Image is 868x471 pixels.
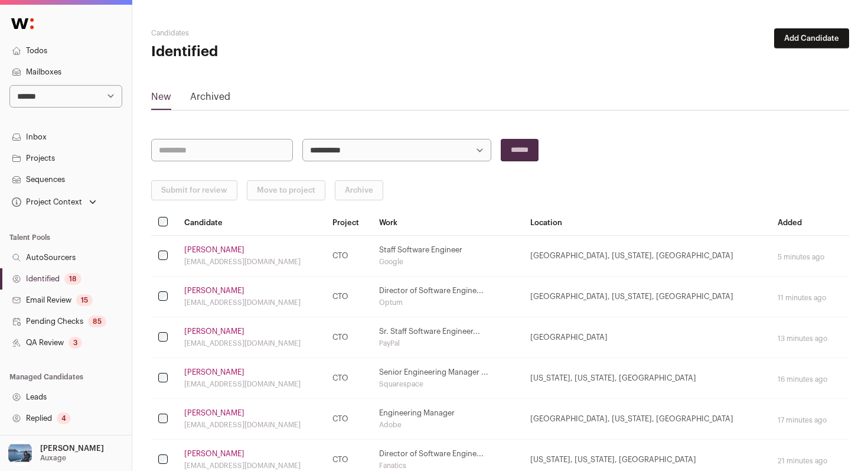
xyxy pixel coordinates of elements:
[5,440,106,466] button: Open dropdown
[325,358,372,399] td: CTO
[184,449,244,459] a: [PERSON_NAME]
[177,210,325,236] th: Candidate
[325,277,372,317] td: CTO
[40,444,104,453] p: [PERSON_NAME]
[778,252,842,262] div: 5 minutes ago
[778,415,842,425] div: 17 minutes ago
[151,90,171,109] a: New
[325,317,372,358] td: CTO
[64,273,81,285] div: 18
[379,298,516,307] div: Optum
[184,327,244,336] a: [PERSON_NAME]
[778,334,842,343] div: 13 minutes ago
[184,368,244,377] a: [PERSON_NAME]
[523,317,771,358] td: [GEOGRAPHIC_DATA]
[778,293,842,303] div: 11 minutes ago
[523,236,771,277] td: [GEOGRAPHIC_DATA], [US_STATE], [GEOGRAPHIC_DATA]
[88,316,106,327] div: 85
[379,420,516,430] div: Adobe
[372,358,523,399] td: Senior Engineering Manager ...
[184,286,244,295] a: [PERSON_NAME]
[372,399,523,440] td: Engineering Manager
[184,379,318,389] div: [EMAIL_ADDRESS][DOMAIN_NAME]
[190,90,230,109] a: Archived
[325,210,372,236] th: Project
[9,197,82,207] div: Project Context
[523,210,771,236] th: Location
[184,245,244,255] a: [PERSON_NAME]
[778,456,842,466] div: 21 minutes ago
[57,412,71,424] div: 4
[774,28,849,48] button: Add Candidate
[184,339,318,348] div: [EMAIL_ADDRESS][DOMAIN_NAME]
[184,257,318,267] div: [EMAIL_ADDRESS][DOMAIN_NAME]
[379,379,516,389] div: Squarespace
[372,210,523,236] th: Work
[778,375,842,384] div: 16 minutes ago
[151,43,384,61] h1: Identified
[151,28,384,38] h2: Candidates
[76,294,93,306] div: 15
[523,277,771,317] td: [GEOGRAPHIC_DATA], [US_STATE], [GEOGRAPHIC_DATA]
[9,194,99,210] button: Open dropdown
[40,453,66,463] p: Auxage
[184,461,318,470] div: [EMAIL_ADDRESS][DOMAIN_NAME]
[523,399,771,440] td: [GEOGRAPHIC_DATA], [US_STATE], [GEOGRAPHIC_DATA]
[372,236,523,277] td: Staff Software Engineer
[184,298,318,307] div: [EMAIL_ADDRESS][DOMAIN_NAME]
[184,408,244,418] a: [PERSON_NAME]
[379,461,516,470] div: Fanatics
[7,440,33,466] img: 17109629-medium_jpg
[523,358,771,399] td: [US_STATE], [US_STATE], [GEOGRAPHIC_DATA]
[379,339,516,348] div: PayPal
[379,257,516,267] div: Google
[184,420,318,430] div: [EMAIL_ADDRESS][DOMAIN_NAME]
[771,210,849,236] th: Added
[68,337,82,349] div: 3
[372,277,523,317] td: Director of Software Engine...
[325,399,372,440] td: CTO
[5,12,40,35] img: Wellfound
[325,236,372,277] td: CTO
[372,317,523,358] td: Sr. Staff Software Engineer...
